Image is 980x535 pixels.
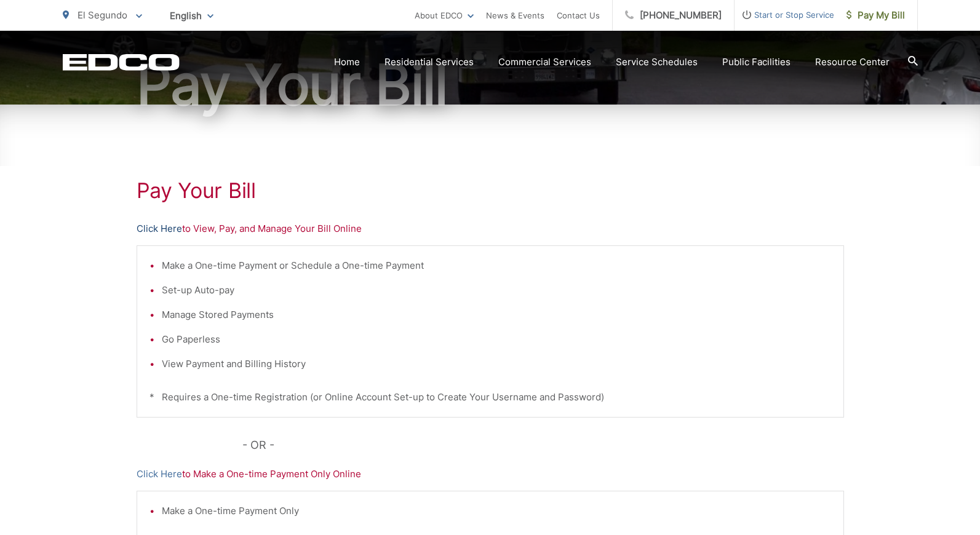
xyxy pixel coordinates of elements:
[137,467,844,481] p: to Make a One-time Payment Only Online
[847,8,905,23] span: Pay My Bill
[162,357,831,371] li: View Payment and Billing History
[384,55,474,69] a: Residential Services
[486,8,544,23] a: News & Events
[162,504,831,518] li: Make a One-time Payment Only
[162,307,831,322] li: Manage Stored Payments
[137,221,844,236] p: to View, Pay, and Manage Your Bill Online
[616,55,698,69] a: Service Schedules
[415,8,474,23] a: About EDCO
[242,436,844,454] p: - OR -
[162,332,831,347] li: Go Paperless
[137,221,182,236] a: Click Here
[334,55,360,69] a: Home
[498,55,591,69] a: Commercial Services
[63,53,180,71] a: EDCD logo. Return to the homepage.
[557,8,600,23] a: Contact Us
[137,178,844,203] h1: Pay Your Bill
[63,54,918,116] h1: Pay Your Bill
[815,55,890,69] a: Resource Center
[162,258,831,273] li: Make a One-time Payment or Schedule a One-time Payment
[78,9,127,21] span: El Segundo
[722,55,791,69] a: Public Facilities
[137,467,182,481] a: Click Here
[162,283,831,298] li: Set-up Auto-pay
[161,5,223,26] span: English
[149,390,831,405] p: * Requires a One-time Registration (or Online Account Set-up to Create Your Username and Password)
